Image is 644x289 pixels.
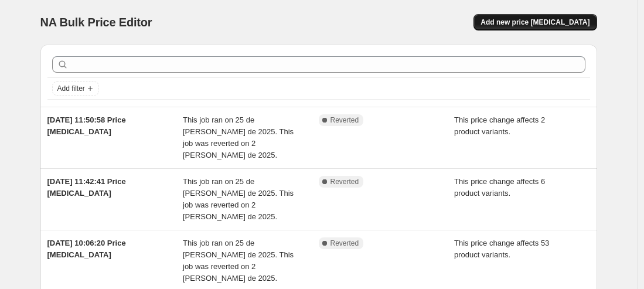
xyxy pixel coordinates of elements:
button: Add filter [52,81,99,96]
span: NA Bulk Price Editor [40,16,152,29]
span: Reverted [330,115,359,125]
span: This price change affects 53 product variants. [454,239,549,259]
button: Add new price [MEDICAL_DATA] [473,14,597,30]
span: Add new price [MEDICAL_DATA] [481,18,590,27]
span: Reverted [330,239,359,248]
span: This job ran on 25 de [PERSON_NAME] de 2025. This job was reverted on 2 [PERSON_NAME] de 2025. [183,177,294,221]
span: This job ran on 25 de [PERSON_NAME] de 2025. This job was reverted on 2 [PERSON_NAME] de 2025. [183,115,294,159]
span: This price change affects 2 product variants. [454,115,545,136]
span: [DATE] 11:42:41 Price [MEDICAL_DATA] [47,177,126,198]
span: [DATE] 11:50:58 Price [MEDICAL_DATA] [47,115,126,136]
span: [DATE] 10:06:20 Price [MEDICAL_DATA] [47,239,126,259]
span: Reverted [330,177,359,186]
span: Add filter [57,84,85,93]
span: This job ran on 25 de [PERSON_NAME] de 2025. This job was reverted on 2 [PERSON_NAME] de 2025. [183,239,294,283]
span: This price change affects 6 product variants. [454,177,545,198]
